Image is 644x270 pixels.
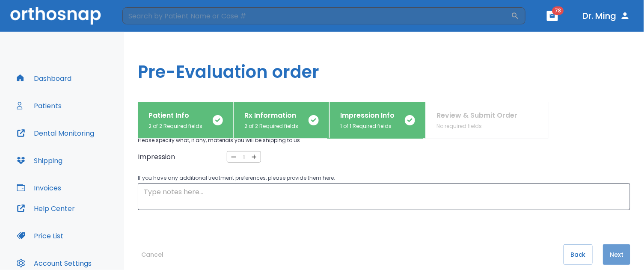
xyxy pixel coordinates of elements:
button: Invoices [12,178,66,198]
button: Price List [12,225,68,246]
button: Next [603,244,630,265]
button: Back [564,244,593,265]
p: 2 of 2 Required fields [244,122,298,130]
h1: Pre-Evaluation order [124,32,644,102]
span: Impression [138,152,175,162]
p: Impression Info [340,110,395,121]
button: Dental Monitoring [12,123,99,143]
p: Please specify what, if any, materials you will be shipping to us [138,136,630,144]
input: Search by Patient Name or Case # [122,7,511,24]
p: 1 of 1 Required fields [340,122,395,130]
button: Dashboard [12,68,77,89]
button: Shipping [12,150,68,171]
button: Patients [12,95,67,116]
p: 2 of 2 Required fields [148,122,202,130]
button: Cancel [138,244,167,265]
span: 78 [552,6,564,15]
img: Orthosnap [10,7,101,24]
p: Rx Information [244,110,298,121]
p: Patient Info [148,110,202,121]
button: Help Center [12,198,80,219]
button: Dr. Ming [579,8,634,24]
p: If you have any additional treatment preferences, please provide them here: [138,173,630,183]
